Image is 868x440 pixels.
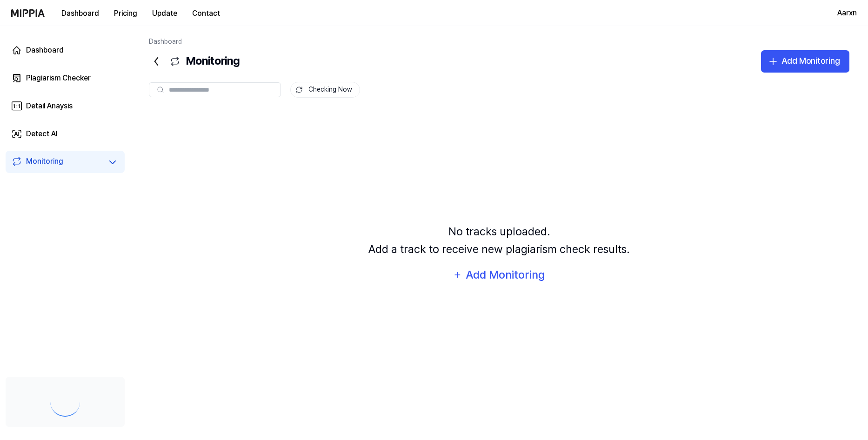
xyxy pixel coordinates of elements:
div: No tracks uploaded. Add a track to receive new plagiarism check results. [368,223,630,259]
div: Add Monitoring [465,266,546,284]
div: Detail Anaysis [26,100,73,112]
button: Dashboard [54,4,107,23]
a: Detect AI [6,123,125,145]
button: Pricing [107,4,145,23]
a: Plagiarism Checker [6,67,125,89]
button: Add Monitoring [453,266,546,284]
a: Detail Anaysis [6,95,125,117]
button: Aarxn [837,7,857,19]
div: Add Monitoring [781,54,840,68]
div: Plagiarism Checker [26,73,91,84]
a: Dashboard [6,39,125,61]
a: Dashboard [149,38,182,45]
div: Dashboard [26,45,64,56]
button: Add Monitoring [761,50,849,73]
button: Update [145,4,185,23]
div: Monitoring [149,50,240,73]
img: logo [11,9,45,17]
button: Contact [185,4,227,23]
div: Monitoring [26,156,63,169]
div: Detect AI [26,128,58,140]
a: Update [145,0,185,26]
button: Checking Now [290,82,360,98]
a: Monitoring [11,156,102,169]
